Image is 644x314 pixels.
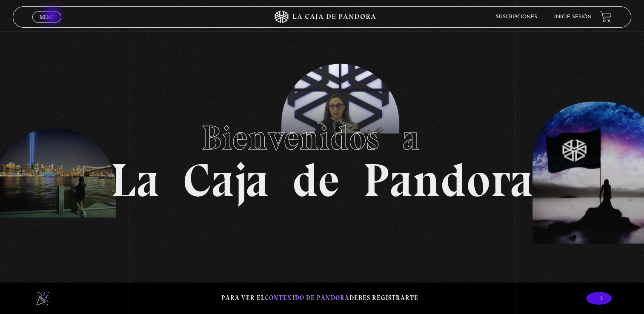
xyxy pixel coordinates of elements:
[111,110,533,204] h1: La Caja de Pandora
[221,292,418,304] p: Para ver el debes registrarte
[37,22,57,28] span: Cerrar
[201,117,443,158] span: Bienvenidos a
[600,11,612,23] a: View your shopping cart
[554,14,592,20] a: Inicie sesión
[40,14,54,20] span: Menu
[496,14,537,20] a: Suscripciones
[265,294,349,302] span: contenido de Pandora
